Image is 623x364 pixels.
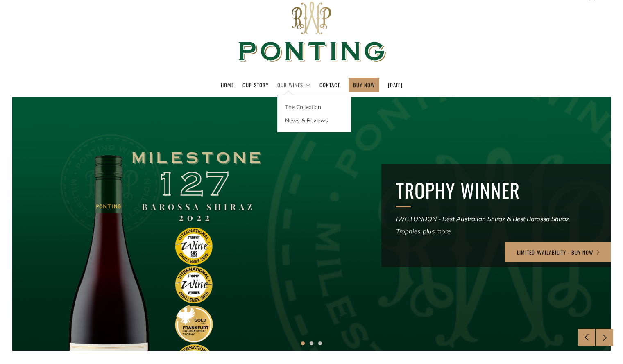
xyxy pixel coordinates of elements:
[310,341,313,345] button: 2
[505,242,613,262] a: LIMITED AVAILABILITY - BUY NOW
[396,179,596,202] h2: TROPHY WINNER
[242,78,269,91] a: Our Story
[277,78,311,91] a: Our Wines
[278,100,351,113] a: The Collection
[278,113,351,127] a: News & Reviews
[318,341,322,345] button: 3
[353,78,375,91] a: BUY NOW
[388,78,403,91] a: [DATE]
[396,215,569,235] em: IWC LONDON - Best Australian Shiraz & Best Barossa Shiraz Trophies..plus more
[301,341,305,345] button: 1
[319,78,340,91] a: Contact
[221,78,234,91] a: Home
